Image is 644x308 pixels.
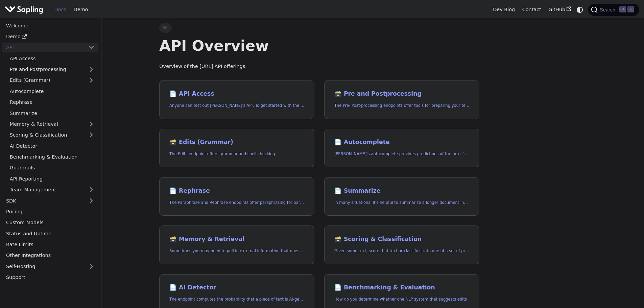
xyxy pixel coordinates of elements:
a: Edits (Grammar) [6,75,98,85]
a: Scoring & Classification [6,130,98,140]
a: GitHub [545,4,575,15]
a: 📄️ Autocomplete[PERSON_NAME]'s autocomplete provides predictions of the next few characters or words [324,129,479,168]
p: The endpoint computes the probability that a piece of text is AI-generated, [169,296,304,303]
a: 📄️ API AccessAnyone can test out [PERSON_NAME]'s API. To get started with the API, simply: [159,80,314,119]
h2: Benchmarking & Evaluation [334,284,469,291]
a: 🗃️ Pre and PostprocessingThe Pre- Post-processing endpoints offer tools for preparing your text d... [324,80,479,119]
p: Anyone can test out Sapling's API. To get started with the API, simply: [169,102,304,109]
a: 🗃️ Scoring & ClassificationGiven some text, score that text or classify it into one of a set of p... [324,226,479,264]
h1: API Overview [159,37,479,55]
a: 🗃️ Edits (Grammar)The Edits endpoint offers grammar and spell checking. [159,129,314,168]
a: Sapling.ai [5,5,46,15]
a: Rephrase [6,97,98,107]
nav: Breadcrumbs [159,23,479,32]
a: API Access [6,53,98,63]
a: Self-Hosting [2,261,98,271]
button: Expand sidebar category 'SDK' [85,196,98,206]
p: The Paraphrase and Rephrase endpoints offer paraphrasing for particular styles. [169,199,304,206]
h2: Rephrase [169,187,304,195]
h2: Pre and Postprocessing [334,90,469,98]
a: Benchmarking & Evaluation [6,152,98,162]
a: Demo [2,32,98,42]
a: Pricing [2,207,98,217]
a: API Reporting [6,174,98,184]
img: Sapling.ai [5,5,43,15]
h2: Autocomplete [334,139,469,146]
kbd: K [627,6,634,13]
p: Sapling's autocomplete provides predictions of the next few characters or words [334,151,469,157]
a: Rate Limits [2,240,98,250]
a: Welcome [2,21,98,30]
a: Demo [70,4,92,15]
button: Switch between dark and light mode (currently system mode) [575,5,585,15]
p: In many situations, it's helpful to summarize a longer document into a shorter, more easily diges... [334,199,469,206]
a: Dev Blog [489,4,518,15]
h2: Summarize [334,187,469,195]
button: Collapse sidebar category 'API' [85,43,98,52]
h2: AI Detector [169,284,304,291]
a: Status and Uptime [2,229,98,238]
button: Search (Ctrl+K) [588,4,639,16]
p: Overview of the [URL] API offerings. [159,63,479,71]
h2: Scoring & Classification [334,236,469,243]
a: Contact [519,4,545,15]
a: Pre and Postprocessing [6,65,98,74]
p: Given some text, score that text or classify it into one of a set of pre-specified categories. [334,248,469,254]
h2: Memory & Retrieval [169,236,304,243]
a: Autocomplete [6,86,98,96]
p: The Pre- Post-processing endpoints offer tools for preparing your text data for ingestation as we... [334,102,469,109]
a: Support [2,273,98,282]
p: How do you determine whether one NLP system that suggests edits [334,296,469,303]
a: Guardrails [6,163,98,173]
a: 🗃️ Memory & RetrievalSometimes you may need to pull in external information that doesn't fit in t... [159,226,314,264]
span: Search [598,7,619,13]
span: API [159,23,172,32]
a: Custom Models [2,218,98,228]
a: 📄️ RephraseThe Paraphrase and Rephrase endpoints offer paraphrasing for particular styles. [159,177,314,216]
p: The Edits endpoint offers grammar and spell checking. [169,151,304,157]
a: Docs [51,4,70,15]
a: API [2,43,85,52]
a: Other Integrations [2,251,98,260]
a: AI Detector [6,141,98,151]
a: Memory & Retrieval [6,119,98,129]
a: Summarize [6,108,98,118]
a: 📄️ SummarizeIn many situations, it's helpful to summarize a longer document into a shorter, more ... [324,177,479,216]
h2: API Access [169,90,304,98]
h2: Edits (Grammar) [169,139,304,146]
a: Team Management [6,185,98,195]
a: SDK [2,196,85,206]
p: Sometimes you may need to pull in external information that doesn't fit in the context size of an... [169,248,304,254]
